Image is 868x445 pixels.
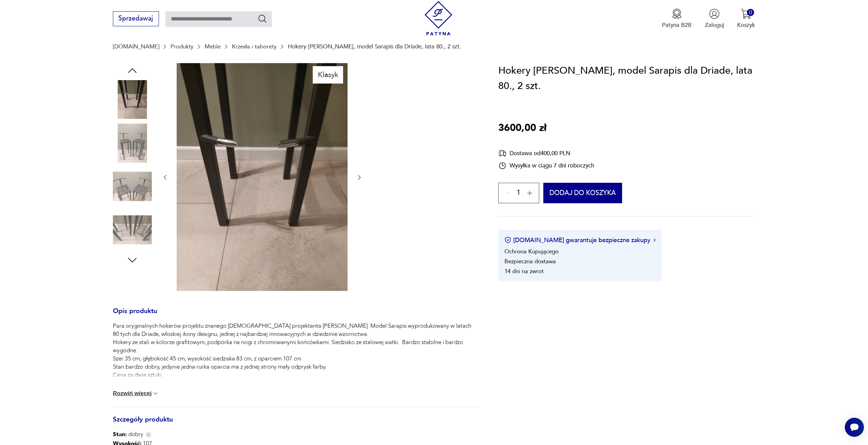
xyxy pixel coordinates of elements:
p: Patyna B2B [662,21,692,29]
a: Sprzedawaj [113,16,159,22]
button: [DOMAIN_NAME] gwarantuje bezpieczne zakupy [504,236,656,244]
div: Wysyłka w ciągu 7 dni roboczych [498,162,594,170]
img: Ikona strzałki w prawo [653,238,656,242]
button: Rozwiń więcej [113,390,159,397]
iframe: Smartsupp widget button [845,418,864,437]
button: Zaloguj [705,9,724,29]
button: Sprzedawaj [113,11,159,26]
img: Zdjęcie produktu Hokery Philippe Starck, model Sarapis dla Driade, lata 80., 2 szt. [113,210,152,249]
a: Produkty [171,43,193,50]
img: Ikona dostawy [498,149,506,158]
span: dobry [113,430,143,439]
img: Patyna - sklep z meblami i dekoracjami vintage [421,1,456,35]
p: Zaloguj [705,21,724,29]
p: Koszyk [737,21,755,29]
button: Szukaj [258,14,267,24]
img: Ikona certyfikatu [504,237,511,243]
div: Dostawa od 400,00 PLN [498,149,594,158]
p: Para oryginalnych hokerów projektu znanego [DEMOGRAPHIC_DATA] projektanta [PERSON_NAME]. Model Sa... [113,322,479,379]
li: Bezpieczna dostawa [504,257,556,265]
p: 3600,00 zł [498,120,546,136]
a: Krzesła i taborety [232,43,277,50]
img: chevron down [152,390,159,397]
b: Stan: [113,430,127,438]
img: Info icon [145,432,151,437]
img: Zdjęcie produktu Hokery Philippe Starck, model Sarapis dla Driade, lata 80., 2 szt. [177,63,348,291]
p: Hokery [PERSON_NAME], model Sarapis dla Driade, lata 80., 2 szt. [288,43,461,50]
img: Zdjęcie produktu Hokery Philippe Starck, model Sarapis dla Driade, lata 80., 2 szt. [113,80,152,119]
a: Meble [205,43,221,50]
button: Patyna B2B [662,9,692,29]
h1: Hokery [PERSON_NAME], model Sarapis dla Driade, lata 80., 2 szt. [498,63,755,94]
button: Dodaj do koszyka [543,183,622,203]
h3: Opis produktu [113,309,479,322]
li: Ochrona Kupującego [504,248,559,255]
div: 0 [747,9,754,16]
img: Zdjęcie produktu Hokery Philippe Starck, model Sarapis dla Driade, lata 80., 2 szt. [113,123,152,162]
img: Ikona koszyka [741,9,751,19]
h3: Szczegóły produktu [113,417,479,431]
li: 14 dni na zwrot [504,267,544,275]
a: [DOMAIN_NAME] [113,43,159,50]
img: Zdjęcie produktu Hokery Philippe Starck, model Sarapis dla Driade, lata 80., 2 szt. [113,167,152,206]
button: 0Koszyk [737,9,755,29]
a: Ikona medaluPatyna B2B [662,9,692,29]
img: Ikonka użytkownika [709,9,720,19]
img: Ikona medalu [672,9,682,19]
span: 1 [517,190,520,196]
div: Klasyk [313,66,343,83]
